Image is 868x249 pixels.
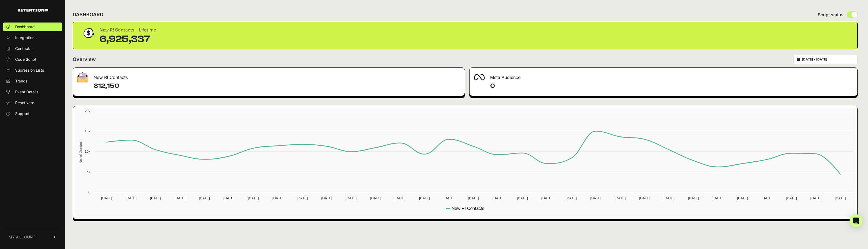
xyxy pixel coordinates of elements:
text: [DATE] [321,196,332,200]
h4: 312,150 [94,82,460,90]
text: [DATE] [272,196,283,200]
span: Integrations [15,35,36,40]
a: Dashboard [3,23,62,31]
text: [DATE] [443,196,454,200]
a: Support [3,109,62,118]
a: Trends [3,77,62,85]
text: [DATE] [541,196,552,200]
text: [DATE] [713,196,723,200]
text: [DATE] [493,196,503,200]
text: [DATE] [590,196,601,200]
text: [DATE] [639,196,650,200]
span: Support [15,111,30,116]
div: New R! Contacts - Lifetime [100,26,156,34]
text: [DATE] [419,196,430,200]
span: Dashboard [15,24,35,30]
text: [DATE] [199,196,210,200]
text: [DATE] [395,196,406,200]
text: [DATE] [126,196,136,200]
text: No. of Contacts [79,139,83,163]
div: Meta Audience [470,68,857,84]
text: [DATE] [297,196,308,200]
h2: Overview [73,56,96,63]
h2: DASHBOARD [73,11,103,18]
span: Reactivate [15,100,34,106]
text: 10k [85,149,90,154]
a: Reactivate [3,98,62,107]
text: [DATE] [224,196,234,200]
a: Event Details [3,88,62,96]
img: fa-meta-2f981b61bb99beabf952f7030308934f19ce035c18b003e963880cc3fabeebb7.png [474,74,485,81]
a: Integrations [3,33,62,42]
text: 20k [85,109,90,113]
text: [DATE] [248,196,259,200]
img: dollar-coin-05c43ed7efb7bc0c12610022525b4bbbb207c7efeef5aecc26f025e68dcafac9.png [82,26,95,40]
span: Event Details [15,89,38,95]
text: [DATE] [370,196,381,200]
div: 6,925,337 [100,34,156,45]
span: Script status [818,11,844,18]
text: [DATE] [566,196,577,200]
text: [DATE] [737,196,748,200]
text: [DATE] [761,196,772,200]
text: [DATE] [174,196,185,200]
div: Open Intercom Messenger [850,214,863,227]
text: 15k [85,129,90,133]
text: [DATE] [101,196,112,200]
text: [DATE] [835,196,846,200]
text: 0 [88,190,90,194]
text: [DATE] [786,196,797,200]
span: Contacts [15,46,31,51]
a: MY ACCOUNT [3,229,62,245]
text: [DATE] [810,196,821,200]
span: Code Script [15,57,36,62]
text: 5k [87,170,90,174]
h4: 0 [490,82,853,90]
text: [DATE] [517,196,528,200]
span: Supression Lists [15,68,44,73]
text: [DATE] [615,196,626,200]
text: [DATE] [468,196,479,200]
span: MY ACCOUNT [9,234,35,240]
span: Trends [15,78,27,84]
div: New R! Contacts [73,68,465,84]
img: Retention.com [18,9,48,12]
text: [DATE] [688,196,699,200]
text: [DATE] [150,196,161,200]
a: Supression Lists [3,66,62,75]
a: Contacts [3,44,62,53]
a: Code Script [3,55,62,64]
text: [DATE] [346,196,357,200]
img: fa-envelope-19ae18322b30453b285274b1b8af3d052b27d846a4fbe8435d1a52b978f639a2.png [77,72,88,82]
text: [DATE] [664,196,675,200]
text: New R! Contacts [452,206,484,211]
